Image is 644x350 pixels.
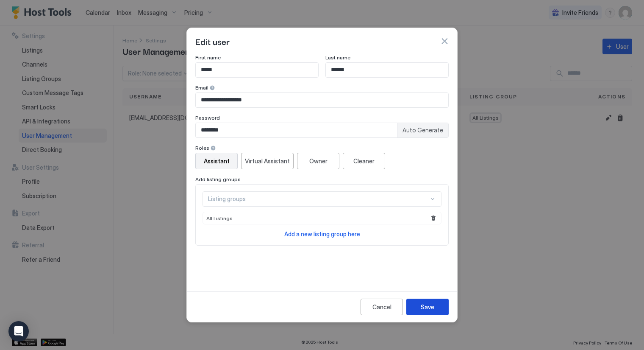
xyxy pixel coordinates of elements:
span: Roles [195,145,209,151]
span: Add listing groups [195,176,241,182]
a: Add a new listing group here [284,230,360,238]
div: Virtual Assistant [245,157,290,165]
input: Input Field [196,123,397,137]
span: Password [195,115,220,121]
span: First name [195,54,221,61]
button: Owner [297,153,339,169]
div: Cancel [372,302,391,311]
button: Virtual Assistant [241,153,294,169]
span: Edit user [195,35,230,48]
button: Remove [429,214,438,222]
div: Listing groups [208,195,429,203]
button: Cancel [361,299,403,315]
input: Input Field [196,63,318,77]
div: Save [421,302,434,311]
div: Owner [309,157,328,165]
button: Cleaner [343,153,385,169]
div: Assistant [204,157,230,165]
span: Auto Generate [402,126,443,134]
div: Cleaner [353,157,375,165]
input: Input Field [196,93,448,107]
span: Last name [325,54,350,61]
button: Save [406,299,449,315]
div: Open Intercom Messenger [8,321,29,342]
span: All Listings [206,215,233,221]
span: Email [195,84,208,91]
input: Input Field [326,63,448,77]
span: Add a new listing group here [284,230,360,238]
button: Assistant [195,153,238,169]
